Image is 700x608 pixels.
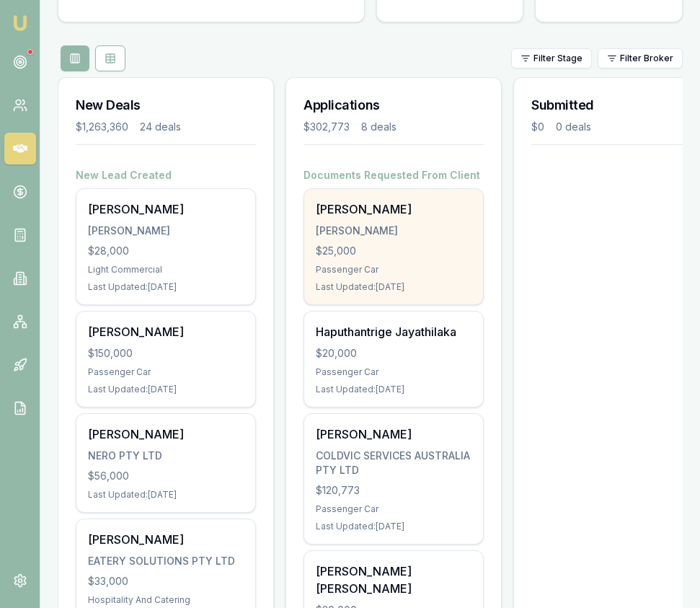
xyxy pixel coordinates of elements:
[316,426,471,443] div: [PERSON_NAME]
[316,384,471,395] div: Last Updated: [DATE]
[140,120,181,134] div: 24 deals
[88,554,244,568] div: EATERY SOLUTIONS PTY LTD
[88,366,244,378] div: Passenger Car
[88,489,244,501] div: Last Updated: [DATE]
[88,574,244,589] div: $33,000
[316,264,471,276] div: Passenger Car
[511,48,592,69] button: Filter Stage
[304,168,484,182] h4: Documents Requested From Client
[316,521,471,532] div: Last Updated: [DATE]
[88,323,244,340] div: [PERSON_NAME]
[361,120,396,134] div: 8 deals
[88,594,244,606] div: Hospitality And Catering
[316,366,471,378] div: Passenger Car
[556,120,591,134] div: 0 deals
[88,531,244,548] div: [PERSON_NAME]
[316,449,471,477] div: COLDVIC SERVICES AUSTRALIA PTY LTD
[316,563,471,597] div: [PERSON_NAME] [PERSON_NAME]
[88,264,244,276] div: Light Commercial
[533,53,582,64] span: Filter Stage
[316,201,471,218] div: [PERSON_NAME]
[304,95,484,115] h3: Applications
[88,449,244,463] div: NERO PTY LTD
[88,244,244,258] div: $28,000
[76,120,128,134] div: $1,263,360
[316,323,471,340] div: Haputhantrige Jayathilaka
[316,281,471,293] div: Last Updated: [DATE]
[88,346,244,361] div: $150,000
[76,95,256,115] h3: New Deals
[12,14,29,32] img: emu-icon-u.png
[88,224,244,238] div: [PERSON_NAME]
[316,346,471,361] div: $20,000
[316,244,471,258] div: $25,000
[88,281,244,293] div: Last Updated: [DATE]
[304,120,350,134] div: $302,773
[88,201,244,218] div: [PERSON_NAME]
[316,483,471,498] div: $120,773
[88,426,244,443] div: [PERSON_NAME]
[620,53,673,64] span: Filter Broker
[316,503,471,515] div: Passenger Car
[598,48,683,69] button: Filter Broker
[88,469,244,483] div: $56,000
[531,120,544,134] div: $0
[88,384,244,395] div: Last Updated: [DATE]
[76,168,256,182] h4: New Lead Created
[316,224,471,238] div: [PERSON_NAME]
